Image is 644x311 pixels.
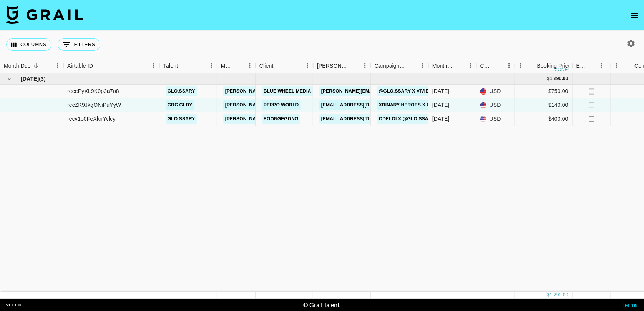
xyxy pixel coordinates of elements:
button: Select columns [6,38,51,51]
div: Airtable ID [67,58,93,73]
div: Client [256,58,313,73]
div: Talent [159,58,217,73]
div: Booker [313,58,371,73]
div: USD [476,98,515,112]
button: Sort [93,60,104,71]
div: $ [547,292,550,298]
div: Talent [163,58,178,73]
div: Campaign (Type) [371,58,428,73]
div: $ [547,75,550,82]
div: Booking Price [537,58,571,73]
div: Expenses: Remove Commission? [576,58,587,73]
div: © Grail Talent [304,301,340,309]
a: glo.ssary [166,114,197,124]
button: Menu [611,60,622,72]
div: Month Due [432,58,454,73]
a: Peppo World [262,100,301,110]
div: 1,290.00 [550,292,568,298]
div: Month Due [428,58,476,73]
button: Sort [233,60,244,71]
div: USD [476,85,515,98]
a: [EMAIL_ADDRESS][DOMAIN_NAME] [319,100,405,110]
div: Sep '25 [432,101,450,109]
div: money [554,67,571,72]
a: grc.gldy [166,100,194,110]
div: recZK9JkgONiPuYyW [67,101,121,109]
div: Campaign (Type) [375,58,406,73]
div: Manager [221,58,233,73]
button: Menu [465,60,476,72]
a: ODELOI x @Glo.ssary [377,114,437,124]
a: Blue Wheel Media [262,86,313,96]
a: Terms [622,301,638,308]
div: $140.00 [515,98,573,112]
button: open drawer [627,8,642,23]
button: Menu [596,60,607,72]
div: USD [476,112,515,126]
div: Currency [476,58,515,73]
button: Show filters [58,38,100,51]
div: $750.00 [515,85,573,98]
div: Manager [217,58,256,73]
span: [DATE] [21,75,39,83]
div: Airtable ID [63,58,159,73]
div: recePyXL9K0p3a7o8 [67,87,119,95]
div: Month Due [4,58,31,73]
a: Xdinary Heroes x Peppo- JOYFUL JOYFUL [377,100,486,110]
button: Menu [244,60,256,72]
button: Menu [359,60,371,72]
div: 1,290.00 [550,75,568,82]
a: EgongEgong [262,114,300,124]
a: [PERSON_NAME][EMAIL_ADDRESS][PERSON_NAME][DOMAIN_NAME] [223,86,388,96]
div: Sep '25 [432,115,450,123]
button: Sort [454,60,465,71]
button: Sort [493,60,503,71]
button: Sort [624,60,634,71]
a: @glo.ssary x Vivier [377,86,434,96]
button: Menu [417,60,428,72]
div: v 1.7.100 [6,303,21,308]
a: [EMAIL_ADDRESS][DOMAIN_NAME] [319,114,405,124]
div: [PERSON_NAME] [317,58,349,73]
a: [PERSON_NAME][EMAIL_ADDRESS][PERSON_NAME][DOMAIN_NAME] [223,114,388,124]
div: Client [259,58,274,73]
span: ( 3 ) [39,75,46,83]
div: Currency [480,58,493,73]
button: Menu [148,60,159,72]
div: recv1o0FeXknYvlcy [67,115,116,123]
button: Sort [526,60,537,71]
a: [PERSON_NAME][EMAIL_ADDRESS][DOMAIN_NAME] [319,86,445,96]
div: Sep '25 [432,87,450,95]
div: $400.00 [515,112,573,126]
button: Menu [52,60,63,72]
a: [PERSON_NAME][EMAIL_ADDRESS][PERSON_NAME][DOMAIN_NAME] [223,100,388,110]
button: Menu [302,60,313,72]
button: Menu [503,60,515,72]
div: Expenses: Remove Commission? [573,58,611,73]
button: Sort [178,60,189,71]
button: Menu [515,60,526,72]
button: hide children [4,73,15,84]
img: Grail Talent [6,5,83,24]
a: glo.ssary [166,86,197,96]
button: Menu [206,60,217,72]
button: Sort [274,60,284,71]
button: Sort [31,60,41,71]
button: Sort [406,60,417,71]
button: Sort [587,60,598,71]
button: Sort [349,60,359,71]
